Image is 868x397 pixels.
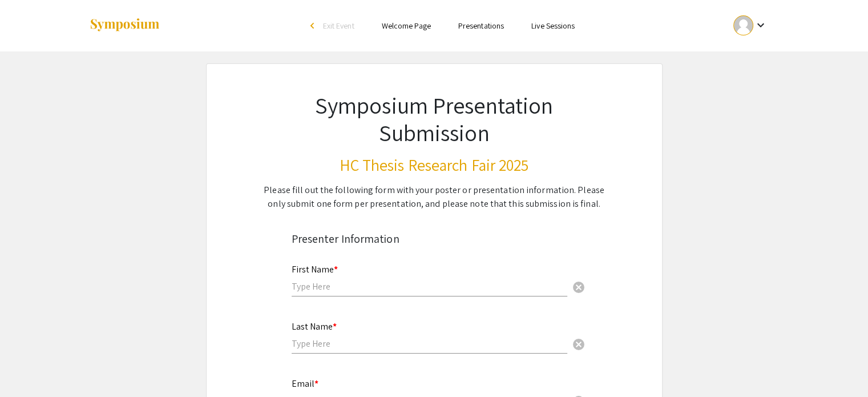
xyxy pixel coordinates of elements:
[567,332,590,355] button: Clear
[292,280,567,292] input: Type Here
[458,21,504,31] a: Presentations
[89,18,160,33] img: Symposium by ForagerOne
[323,21,354,31] span: Exit Event
[262,91,607,146] h1: Symposium Presentation Submission
[292,320,337,332] mat-label: Last Name
[292,263,338,275] mat-label: First Name
[572,338,586,351] span: cancel
[292,230,577,247] div: Presenter Information
[572,280,586,294] span: cancel
[382,21,431,31] a: Welcome Page
[292,338,567,350] input: Type Here
[262,183,607,211] div: Please fill out the following form with your poster or presentation information. Please only subm...
[262,155,607,175] h3: HC Thesis Research Fair 2025
[721,13,779,38] button: Expand account dropdown
[310,22,317,29] div: arrow_back_ios
[753,18,767,32] mat-icon: Expand account dropdown
[9,346,49,388] iframe: Chat
[531,21,575,31] a: Live Sessions
[567,275,590,298] button: Clear
[292,378,318,390] mat-label: Email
